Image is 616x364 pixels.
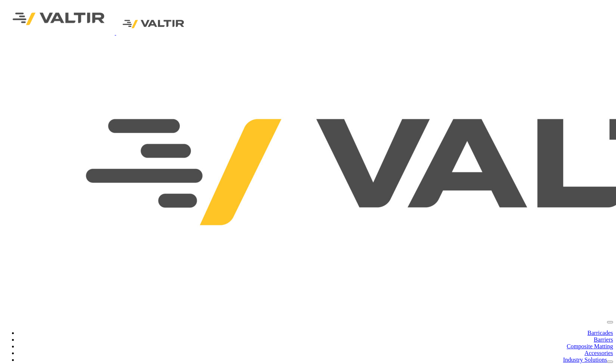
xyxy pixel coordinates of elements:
[3,3,115,35] img: Valtir Rentals
[563,357,607,363] a: Industry Solutions
[607,361,613,363] button: dropdown toggle
[588,330,613,336] a: Barricades
[607,321,613,323] button: menu toggle
[594,336,613,343] a: Barriers
[585,350,613,356] a: Accessories
[567,343,613,349] a: Composite Matting
[116,13,191,35] img: Valtir Rentals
